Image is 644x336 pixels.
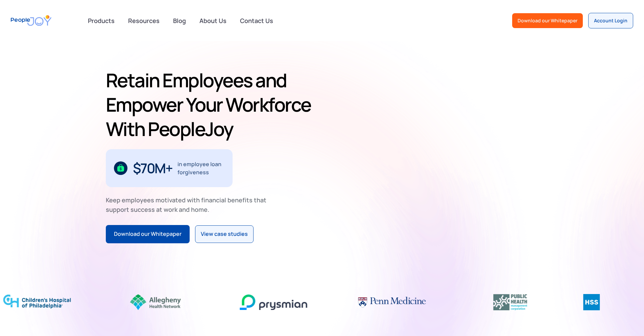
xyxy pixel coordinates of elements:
[594,17,627,24] div: Account Login
[236,13,277,28] a: Contact Us
[114,230,182,239] div: Download our Whitepaper
[512,13,583,28] a: Download our Whitepaper
[201,230,248,239] div: View case studies
[169,13,190,28] a: Blog
[195,225,254,243] a: View case studies
[106,225,190,243] a: Download our Whitepaper
[588,13,633,28] a: Account Login
[106,68,319,141] h1: Retain Employees and Empower Your Workforce With PeopleJoy
[518,17,577,24] div: Download our Whitepaper
[106,195,272,214] div: Keep employees motivated with financial benefits that support success at work and home.
[84,14,119,27] div: Products
[124,13,164,28] a: Resources
[133,163,172,174] div: $70M+
[106,149,233,187] div: 1 / 3
[11,11,51,30] a: home
[195,13,231,28] a: About Us
[177,160,224,176] div: in employee loan forgiveness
